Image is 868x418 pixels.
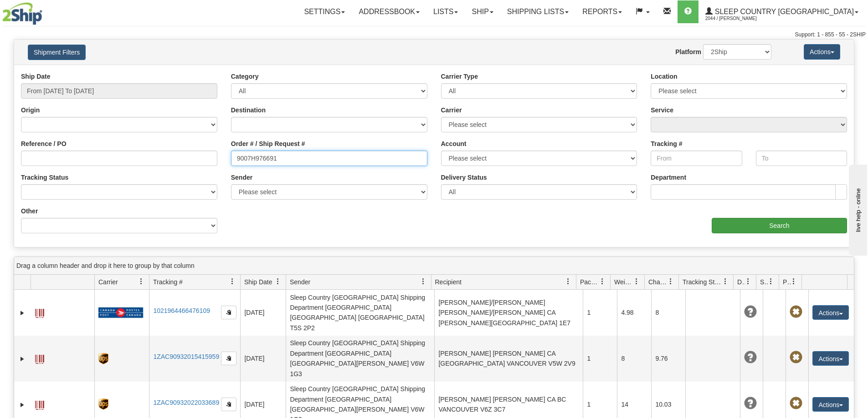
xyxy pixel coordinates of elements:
button: Copy to clipboard [221,398,236,411]
a: Expand [18,308,27,317]
td: 1 [583,290,617,336]
div: grid grouping header [14,257,854,275]
span: Packages [580,277,599,287]
button: Actions [804,44,840,60]
label: Platform [675,47,701,56]
td: Sleep Country [GEOGRAPHIC_DATA] Shipping Department [GEOGRAPHIC_DATA] [GEOGRAPHIC_DATA][PERSON_NA... [286,336,434,382]
a: Sender filter column settings [416,274,431,289]
span: Shipment Issues [760,277,768,287]
label: Delivery Status [441,173,487,182]
td: [DATE] [240,336,286,382]
label: Order # / Ship Request # [231,139,305,148]
a: Pickup Status filter column settings [786,274,801,289]
button: Copy to clipboard [221,352,236,365]
a: Packages filter column settings [595,274,610,289]
td: 1 [583,336,617,382]
span: Ship Date [244,277,272,287]
span: Recipient [435,277,462,287]
td: [PERSON_NAME]/[PERSON_NAME] [PERSON_NAME]/[PERSON_NAME] CA [PERSON_NAME][GEOGRAPHIC_DATA] 1E7 [434,290,583,336]
a: Ship [465,0,500,23]
label: Destination [231,106,266,115]
span: 2044 / [PERSON_NAME] [705,14,774,23]
label: Tracking Status [21,173,68,182]
input: Search [712,218,847,233]
div: Support: 1 - 855 - 55 - 2SHIP [2,31,866,39]
a: 1ZAC90932022033689 [153,399,219,406]
input: To [756,151,847,166]
span: Pickup Not Assigned [790,351,802,364]
span: Weight [614,277,633,287]
div: live help - online [7,8,84,15]
label: Location [651,72,677,81]
a: Delivery Status filter column settings [740,274,756,289]
span: Charge [648,277,668,287]
a: Sleep Country [GEOGRAPHIC_DATA] 2044 / [PERSON_NAME] [699,0,865,23]
a: Shipment Issues filter column settings [763,274,779,289]
span: Unknown [744,351,757,364]
a: Addressbook [352,0,426,23]
span: Sender [290,277,310,287]
img: 8 - UPS [98,353,108,364]
span: Delivery Status [737,277,745,287]
a: Tracking Status filter column settings [718,274,733,289]
label: Other [21,206,38,216]
a: Expand [18,400,27,409]
a: Label [35,305,44,319]
button: Actions [812,397,849,412]
a: Charge filter column settings [663,274,678,289]
a: Label [35,397,44,411]
a: Label [35,351,44,365]
button: Actions [812,305,849,320]
label: Origin [21,106,40,115]
label: Service [651,106,673,115]
button: Shipment Filters [28,45,86,60]
span: Unknown [744,306,757,318]
a: Shipping lists [500,0,575,23]
label: Reference / PO [21,139,67,148]
a: Recipient filter column settings [560,274,576,289]
label: Tracking # [651,139,682,148]
img: 8 - UPS [98,398,108,410]
a: Ship Date filter column settings [270,274,286,289]
td: [PERSON_NAME] [PERSON_NAME] CA [GEOGRAPHIC_DATA] VANCOUVER V5W 2V9 [434,336,583,382]
span: Tracking # [153,277,183,287]
a: Carrier filter column settings [134,274,149,289]
iframe: chat widget [847,162,867,255]
span: Tracking Status [683,277,722,287]
span: Sleep Country [GEOGRAPHIC_DATA] [713,8,854,15]
label: Account [441,139,467,148]
label: Carrier Type [441,72,478,81]
button: Actions [812,351,849,366]
a: 1ZAC90932015415959 [153,353,219,360]
label: Carrier [441,106,462,115]
a: Weight filter column settings [629,274,644,289]
label: Category [231,72,259,81]
input: From [651,151,742,166]
td: 8 [617,336,651,382]
img: 20 - Canada Post [98,307,143,318]
a: Reports [575,0,629,23]
a: 1021964466476109 [153,307,210,314]
span: Unknown [744,397,757,410]
td: 9.76 [651,336,685,382]
button: Copy to clipboard [221,306,236,319]
label: Department [651,173,686,182]
td: [DATE] [240,290,286,336]
img: logo2044.jpg [2,2,42,25]
label: Ship Date [21,72,51,81]
span: Pickup Status [783,277,791,287]
td: Sleep Country [GEOGRAPHIC_DATA] Shipping Department [GEOGRAPHIC_DATA] [GEOGRAPHIC_DATA] [GEOGRAPH... [286,290,434,336]
a: Settings [297,0,352,23]
a: Expand [18,354,27,363]
td: 4.98 [617,290,651,336]
a: Lists [426,0,465,23]
a: Tracking # filter column settings [225,274,240,289]
span: Pickup Not Assigned [790,397,802,410]
td: 8 [651,290,685,336]
label: Sender [231,173,252,182]
span: Pickup Not Assigned [790,306,802,318]
span: Carrier [98,277,118,287]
